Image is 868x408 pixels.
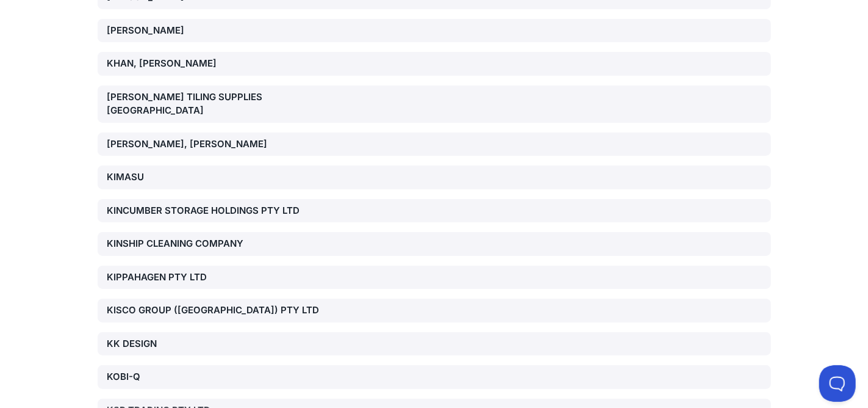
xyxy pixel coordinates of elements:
[107,57,322,71] div: KHAN, [PERSON_NAME]
[98,332,771,356] a: KK DESIGN
[98,299,771,322] a: KISCO GROUP ([GEOGRAPHIC_DATA]) PTY LTD
[107,204,322,218] div: KINCUMBER STORAGE HOLDINGS PTY LTD
[107,170,322,184] div: KIMASU
[98,19,771,43] a: [PERSON_NAME]
[98,266,771,290] a: KIPPAHAGEN PTY LTD
[98,52,771,76] a: KHAN, [PERSON_NAME]
[107,237,322,251] div: KINSHIP CLEANING COMPANY
[98,86,771,123] a: [PERSON_NAME] TILING SUPPLIES [GEOGRAPHIC_DATA]
[107,337,322,351] div: KK DESIGN
[107,137,322,151] div: [PERSON_NAME], [PERSON_NAME]
[98,232,771,256] a: KINSHIP CLEANING COMPANY
[107,90,322,118] div: [PERSON_NAME] TILING SUPPLIES [GEOGRAPHIC_DATA]
[819,365,856,402] iframe: Toggle Customer Support
[98,365,771,389] a: KOBI-Q
[98,166,771,189] a: KIMASU
[107,24,322,38] div: [PERSON_NAME]
[107,304,322,318] div: KISCO GROUP ([GEOGRAPHIC_DATA]) PTY LTD
[107,370,322,384] div: KOBI-Q
[98,133,771,156] a: [PERSON_NAME], [PERSON_NAME]
[107,271,322,285] div: KIPPAHAGEN PTY LTD
[98,199,771,223] a: KINCUMBER STORAGE HOLDINGS PTY LTD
